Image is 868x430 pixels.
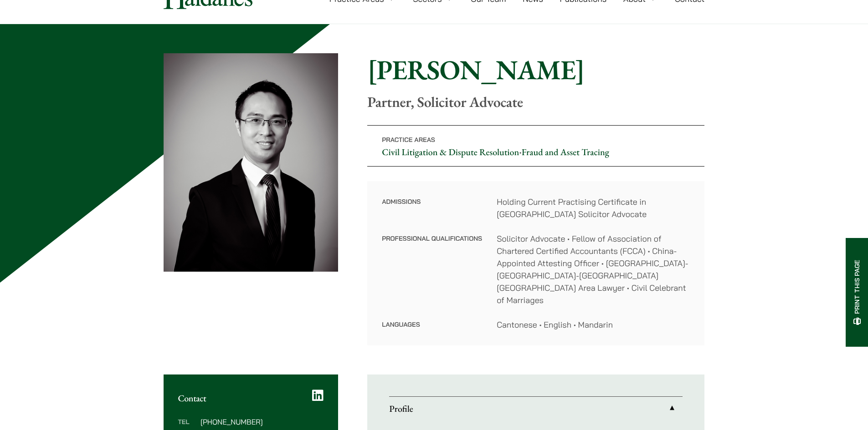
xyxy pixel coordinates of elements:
dd: Holding Current Practising Certificate in [GEOGRAPHIC_DATA] Solicitor Advocate [497,196,690,220]
dd: [PHONE_NUMBER] [200,418,324,425]
dt: Languages [382,319,482,331]
dt: Admissions [382,196,482,233]
dd: Cantonese • English • Mandarin [497,319,690,331]
a: LinkedIn [312,389,324,402]
dd: Solicitor Advocate • Fellow of Association of Chartered Certified Accountants (FCCA) • China-Appo... [497,233,690,306]
a: Profile [389,397,683,420]
dt: Professional Qualifications [382,233,482,319]
p: • [367,125,704,167]
h1: [PERSON_NAME] [367,53,704,86]
a: Fraud and Asset Tracing [522,146,609,158]
h2: Contact [178,393,324,404]
span: Practice Areas [382,136,435,144]
a: Civil Litigation & Dispute Resolution [382,146,519,158]
p: Partner, Solicitor Advocate [367,93,704,111]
